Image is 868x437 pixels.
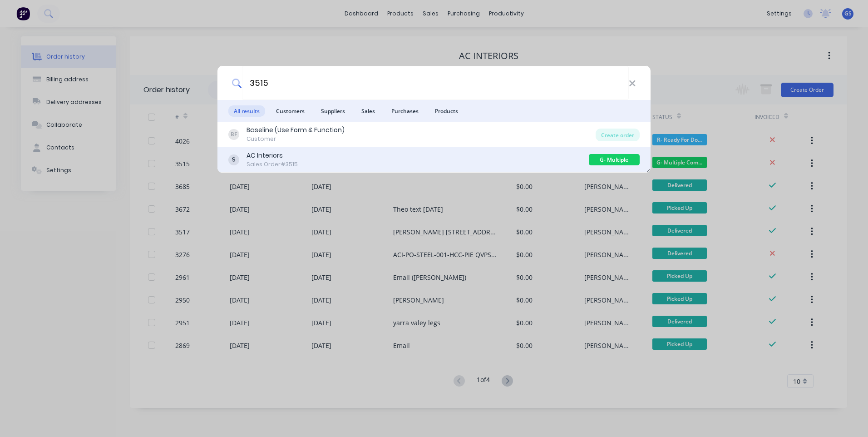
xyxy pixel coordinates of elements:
[247,151,298,160] div: AC Interiors
[316,105,350,117] span: Suppliers
[228,129,239,140] div: BF
[589,154,640,165] div: G- Multiple Component Jobs In Production
[429,105,464,117] span: Products
[356,105,380,117] span: Sales
[271,105,310,117] span: Customers
[386,105,424,117] span: Purchases
[247,135,345,143] div: Customer
[242,66,629,100] input: Start typing a customer or supplier name to create a new order...
[247,125,345,135] div: Baseline (Use Form & Function)
[228,105,265,117] span: All results
[596,129,640,141] div: Create order
[247,160,298,169] div: Sales Order #3515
